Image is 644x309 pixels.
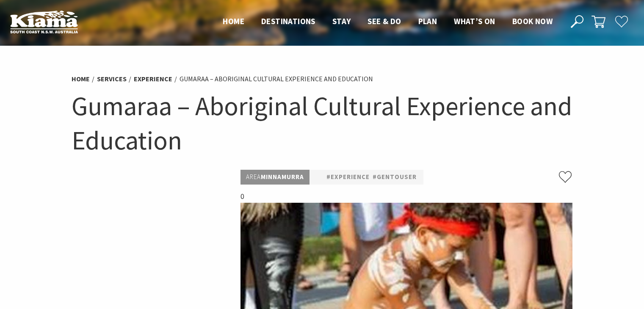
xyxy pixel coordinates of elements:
span: Stay [332,16,351,26]
img: Kiama Logo [10,10,78,33]
a: Home [72,74,90,83]
a: Home [223,16,244,27]
a: Book now [512,16,553,27]
span: See & Do [368,16,401,26]
span: What’s On [454,16,495,26]
a: Plan [418,16,437,27]
a: #Experience [326,172,370,182]
span: Book now [512,16,553,26]
span: Area [246,173,261,181]
p: Minnamurra [240,170,310,185]
span: Destinations [261,16,315,26]
a: See & Do [368,16,401,27]
a: #gentouser [373,172,417,182]
a: Stay [332,16,351,27]
nav: Main Menu [214,15,561,29]
a: Destinations [261,16,315,27]
a: What’s On [454,16,495,27]
span: Home [223,16,244,26]
h1: Gumaraa – Aboriginal Cultural Experience and Education [72,89,573,157]
span: Plan [418,16,437,26]
li: Gumaraa – Aboriginal Cultural Experience and Education [180,74,373,85]
a: Experience [134,74,172,83]
a: Services [97,74,127,83]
